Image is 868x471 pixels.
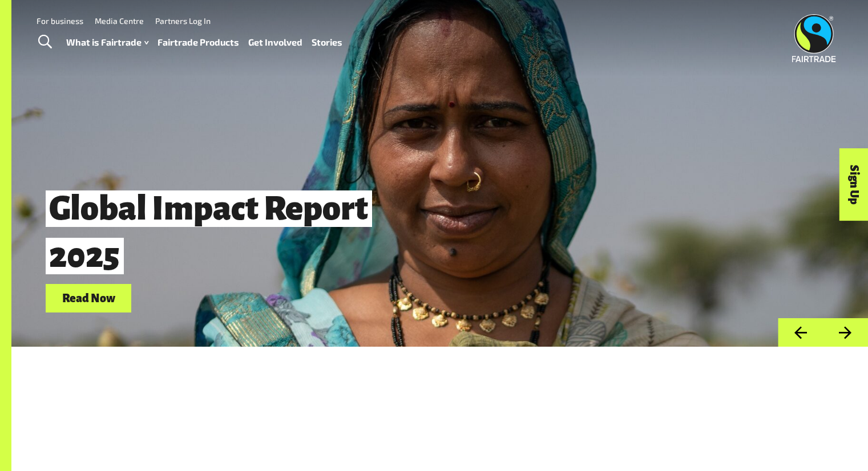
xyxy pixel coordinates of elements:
[792,14,836,62] img: Fairtrade Australia New Zealand logo
[37,16,83,26] a: For business
[31,28,59,56] a: Toggle Search
[312,34,342,51] a: Stories
[778,318,823,347] button: Previous
[248,34,302,51] a: Get Involved
[46,284,131,313] a: Read Now
[158,34,239,51] a: Fairtrade Products
[155,16,211,26] a: Partners Log In
[46,190,372,274] span: Global Impact Report 2025
[823,318,868,347] button: Next
[95,16,144,26] a: Media Centre
[66,34,148,51] a: What is Fairtrade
